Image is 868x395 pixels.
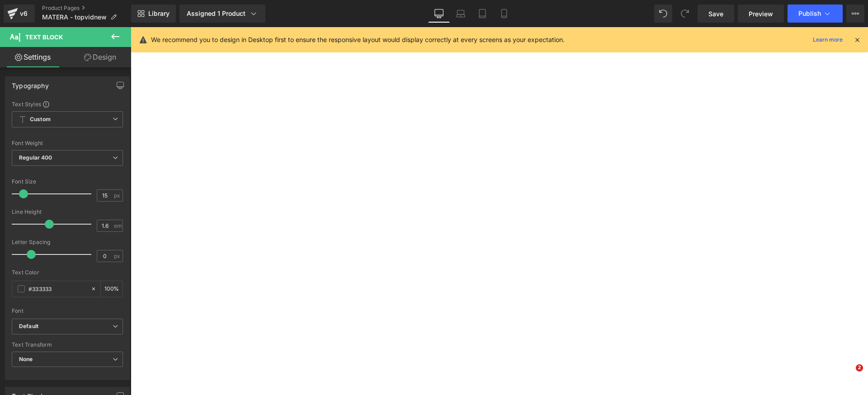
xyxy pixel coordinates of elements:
[809,34,846,45] a: Learn more
[12,179,123,185] div: Font Size
[12,269,123,276] div: Text Color
[114,193,122,198] span: px
[846,5,864,23] button: More
[131,5,176,23] a: New Library
[42,14,107,21] span: MATERA - topvidnew
[788,5,843,23] button: Publish
[114,253,122,259] span: px
[18,8,29,19] div: v6
[428,5,450,23] a: Desktop
[472,5,493,23] a: Tablet
[12,239,123,245] div: Letter Spacing
[12,140,123,146] div: Font Weight
[19,356,33,362] b: None
[4,5,35,23] a: v6
[148,9,170,18] span: Library
[738,5,784,23] a: Preview
[12,100,123,108] div: Text Styles
[28,284,86,294] input: Color
[151,35,565,45] p: We recommend you to design in Desktop first to ensure the responsive layout would display correct...
[67,47,133,67] a: Design
[114,223,122,229] span: em
[12,77,49,89] div: Typography
[676,5,694,23] button: Redo
[12,342,123,348] div: Text Transform
[654,5,672,23] button: Undo
[12,308,123,314] div: Font
[101,281,123,297] div: %
[798,10,821,17] span: Publish
[12,209,123,215] div: Line Height
[708,9,723,19] span: Save
[450,5,472,23] a: Laptop
[19,154,52,161] b: Regular 400
[187,9,258,18] div: Assigned 1 Product
[30,116,51,123] b: Custom
[837,364,859,386] iframe: Intercom live chat
[493,5,515,23] a: Mobile
[19,323,38,330] i: Default
[856,364,863,371] span: 2
[749,9,773,19] span: Preview
[42,5,131,12] a: Product Pages
[25,33,63,41] span: Text Block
